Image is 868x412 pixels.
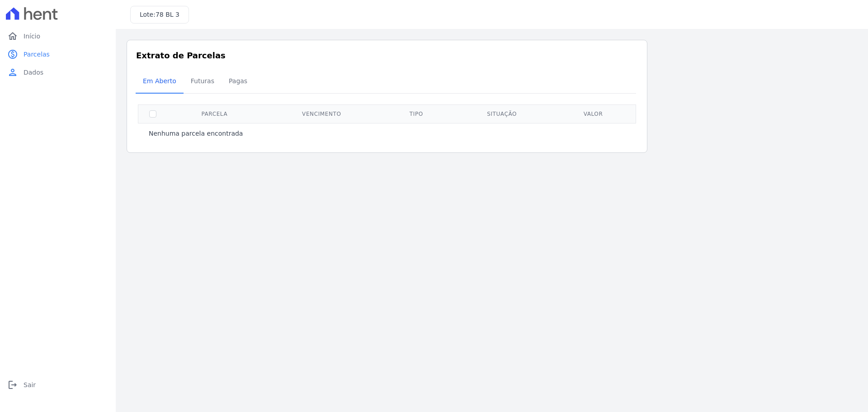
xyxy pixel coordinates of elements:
h3: Extrato de Parcelas [136,49,638,62]
a: Futuras [184,70,222,94]
p: Nenhuma parcela encontrada [149,129,243,138]
a: personDados [4,63,112,81]
span: Sair [24,380,36,389]
a: homeInício [4,27,112,45]
th: Valor [553,104,634,123]
th: Parcela [167,104,262,123]
a: Em Aberto [136,70,184,94]
span: Pagas [223,72,253,90]
a: logoutSair [4,376,112,394]
i: person [7,67,18,78]
th: Vencimento [262,104,382,123]
span: Futuras [185,72,220,90]
i: paid [7,49,18,60]
h3: Lote: [140,10,179,19]
th: Situação [451,104,553,123]
a: Pagas [222,70,255,94]
i: logout [7,379,18,390]
span: Em Aberto [137,72,182,90]
th: Tipo [382,104,451,123]
span: Início [24,32,40,41]
a: paidParcelas [4,45,112,63]
span: Parcelas [24,50,50,59]
span: Dados [24,68,43,77]
span: 78 BL 3 [156,11,179,18]
i: home [7,31,18,42]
